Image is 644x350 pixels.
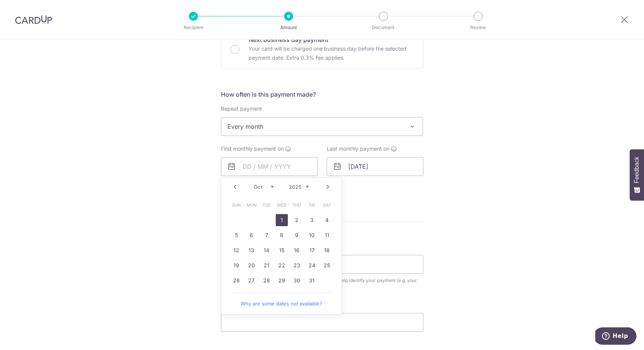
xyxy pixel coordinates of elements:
[249,35,414,44] p: Next business day payment
[221,117,423,136] span: Every month
[291,274,303,287] a: 30
[355,24,411,31] p: Document
[630,149,644,200] button: Feedback - Show survey
[246,259,258,271] a: 20
[291,214,303,226] a: 2
[327,145,389,153] span: Last monthly payment on
[261,259,273,271] a: 21
[291,259,303,271] a: 23
[276,199,288,211] span: Wednesday
[321,214,333,226] a: 4
[165,24,221,31] p: Recipient
[291,229,303,241] a: 9
[230,274,242,287] a: 26
[230,259,242,271] a: 19
[15,15,52,24] img: CardUp
[230,244,242,256] a: 12
[246,244,258,256] a: 13
[276,244,288,256] a: 15
[230,182,239,191] a: Prev
[249,44,414,62] p: Your card will be charged one business day before the selected payment date. Extra 0.3% fee applies.
[276,229,288,241] a: 8
[276,214,288,226] a: 1
[291,244,303,256] a: 16
[221,157,318,176] input: DD / MM / YYYY
[230,229,242,241] a: 5
[321,199,333,211] span: Saturday
[323,182,332,191] a: Next
[261,229,273,241] a: 7
[261,24,317,31] p: Amount
[221,105,262,113] label: Repeat payment
[306,229,318,241] a: 10
[261,199,273,211] span: Tuesday
[306,199,318,211] span: Friday
[291,199,303,211] span: Thursday
[230,296,332,311] a: Why are some dates not available?
[595,327,636,346] iframe: Opens a widget where you can find more information
[276,259,288,271] a: 22
[306,244,318,256] a: 17
[321,259,333,271] a: 25
[221,90,423,99] h5: How often is this payment made?
[261,274,273,287] a: 28
[633,157,640,183] span: Feedback
[306,274,318,287] a: 31
[261,244,273,256] a: 14
[327,157,423,176] input: DD / MM / YYYY
[246,199,258,211] span: Monday
[306,214,318,226] a: 3
[321,229,333,241] a: 11
[221,145,284,153] span: First monthly payment on
[450,24,506,31] p: Review
[246,274,258,287] a: 27
[306,259,318,271] a: 24
[321,244,333,256] a: 18
[246,229,258,241] a: 6
[230,199,242,211] span: Sunday
[221,117,423,136] span: Every month
[276,274,288,287] a: 29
